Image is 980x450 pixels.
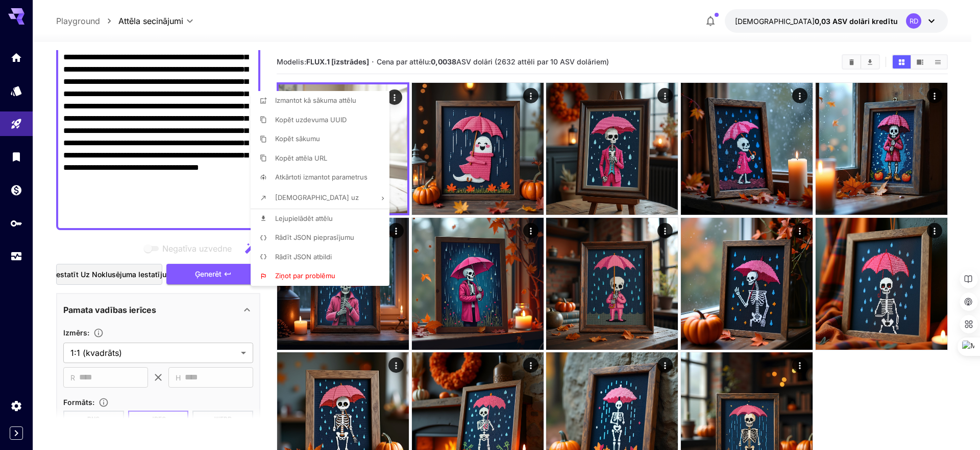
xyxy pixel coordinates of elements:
font: Rādīt JSON pieprasījumu [275,233,354,241]
font: Rādīt JSON atbildi [275,253,332,261]
font: Kopēt sākumu [275,134,320,143]
font: Atkārtoti izmantot parametrus [275,173,367,181]
font: Kopēt uzdevuma UUID [275,116,347,124]
font: Izmantot kā sākuma attēlu [275,96,356,104]
font: Lejupielādēt attēlu [275,214,333,222]
font: Ziņot par problēmu [275,272,335,280]
font: [DEMOGRAPHIC_DATA] uz [275,193,359,201]
font: Kopēt attēla URL [275,154,327,162]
